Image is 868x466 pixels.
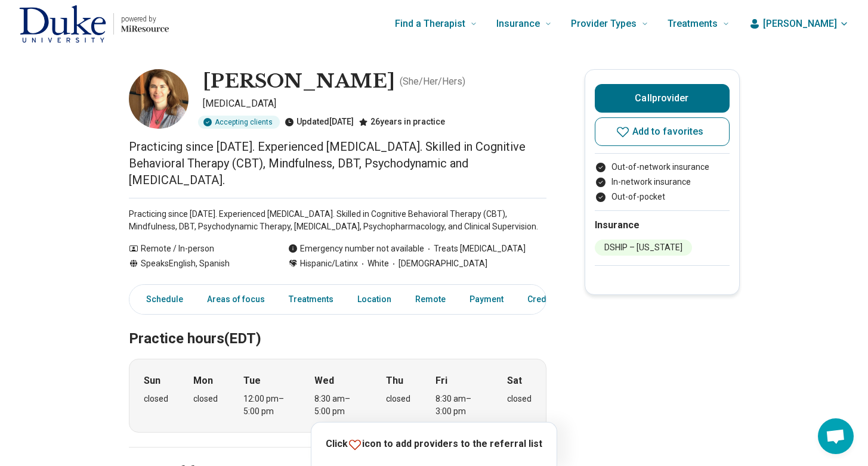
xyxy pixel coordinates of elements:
li: Out-of-network insurance [595,161,730,173]
strong: Fri [435,374,447,388]
ul: Payment options [595,161,730,203]
div: Remote / In-person [129,243,264,255]
div: 8:30 am – 3:00 pm [435,393,481,418]
div: 12:00 pm – 5:00 pm [243,393,289,418]
div: Updated [DATE] [285,116,354,129]
div: 8:30 am – 5:00 pm [314,393,360,418]
div: Open chat [818,418,854,454]
a: Remote [408,287,453,312]
span: Add to favorites [632,127,704,136]
h2: Insurance [595,218,730,232]
span: [DEMOGRAPHIC_DATA] [389,257,487,270]
h2: Practice hours (EDT) [129,300,546,349]
span: [PERSON_NAME] [763,17,837,31]
div: Accepting clients [198,116,280,129]
span: Insurance [496,15,540,32]
h1: [PERSON_NAME] [203,69,395,94]
strong: Sun [144,374,160,388]
div: Emergency number not available [288,243,424,255]
span: Provider Types [571,15,637,32]
p: powered by [121,14,169,24]
li: DSHIP – [US_STATE] [595,240,692,256]
strong: Sat [507,374,522,388]
div: closed [193,393,218,405]
a: Location [350,287,399,312]
button: Callprovider [595,84,730,113]
button: [PERSON_NAME] [749,17,849,31]
p: [MEDICAL_DATA] [203,97,546,111]
span: Treatments [668,15,718,32]
a: Credentials [520,287,587,312]
strong: Wed [314,374,334,388]
span: Find a Therapist [395,15,465,32]
a: Areas of focus [200,287,272,312]
strong: Tue [243,374,261,388]
div: closed [144,393,168,405]
span: Treats [MEDICAL_DATA] [424,243,526,255]
div: Speaks English, Spanish [129,257,264,270]
strong: Thu [386,374,403,388]
a: Schedule [132,287,190,312]
a: Home page [19,5,169,43]
div: When does the program meet? [129,359,546,433]
li: In-network insurance [595,176,730,188]
a: Payment [462,287,511,312]
div: closed [386,393,410,405]
p: Practicing since [DATE]. Experienced [MEDICAL_DATA]. Skilled in Cognitive Behavioral Therapy (CBT... [129,208,546,233]
a: Treatments [282,287,341,312]
span: White [358,257,389,270]
strong: Mon [193,374,213,388]
span: Hispanic/Latinx [300,257,358,270]
p: ( She/Her/Hers ) [400,74,465,89]
div: closed [507,393,532,405]
p: Click icon to add providers to the referral list [326,437,542,452]
div: 26 years in practice [359,116,445,129]
li: Out-of-pocket [595,191,730,203]
p: Practicing since [DATE]. Experienced [MEDICAL_DATA]. Skilled in Cognitive Behavioral Therapy (CBT... [129,138,546,188]
button: Add to favorites [595,117,730,146]
img: Patricia Knaudt, Psychiatrist [129,69,189,129]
